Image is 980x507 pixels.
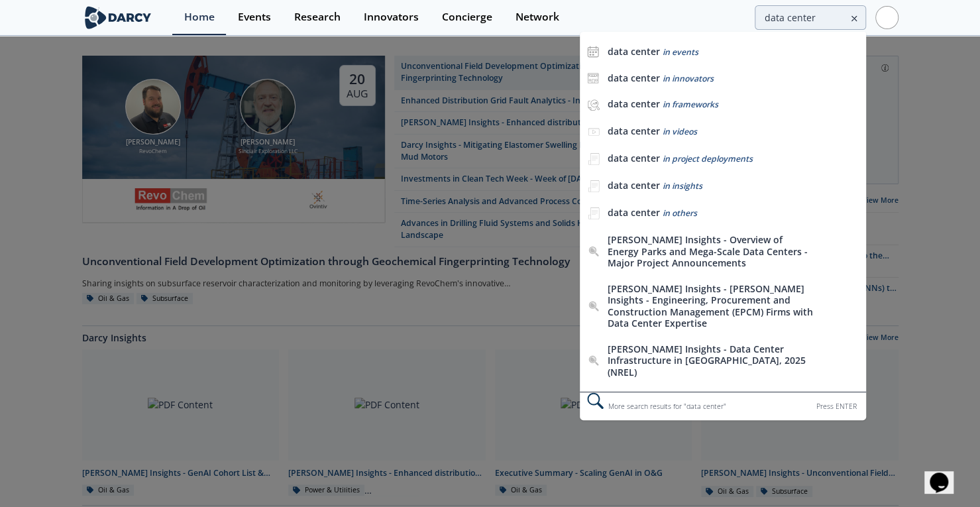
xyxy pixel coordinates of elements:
div: [PERSON_NAME] Insights - Data Center Infrastructure in [GEOGRAPHIC_DATA], 2025 (NREL) [607,343,815,378]
b: data center [607,125,659,137]
b: data center [607,97,659,110]
span: in events [662,46,698,58]
div: Home [184,12,215,23]
span: in videos [662,126,696,137]
img: icon [587,46,599,58]
span: in project deployments [662,153,752,164]
b: data center [607,45,659,58]
b: data center [607,206,659,219]
div: [PERSON_NAME] Insights - [PERSON_NAME] Insights - Engineering, Procurement and Construction Manag... [607,283,815,329]
div: Concierge [442,12,492,23]
div: Network [516,12,559,23]
img: icon [587,72,599,84]
b: data center [607,152,659,164]
b: data center [607,72,659,84]
span: in others [662,207,696,219]
div: Events [238,12,271,23]
div: Research [294,12,341,23]
div: [PERSON_NAME] Insights - Overview of Energy Parks and Mega-Scale Data Centers - Major Project Ann... [607,234,815,269]
div: More search results for " data center " [580,392,865,420]
input: Advanced Search [755,5,866,30]
span: in insights [662,180,702,192]
iframe: chat widget [924,454,967,494]
div: Press ENTER [816,400,857,414]
span: in frameworks [662,99,718,110]
span: in innovators [662,73,713,84]
img: logo-wide.svg [82,6,154,29]
div: Innovators [364,12,419,23]
b: data center [607,179,659,192]
img: Profile [875,6,898,29]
